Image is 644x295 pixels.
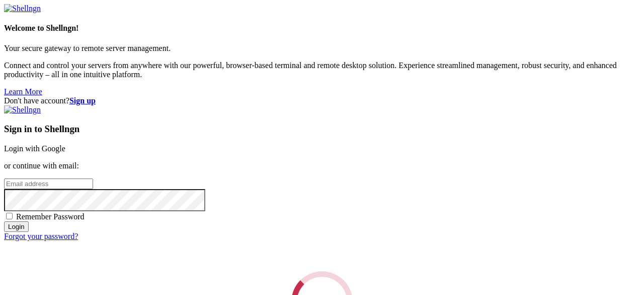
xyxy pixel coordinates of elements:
[4,96,640,105] div: Don't have account?
[4,87,42,96] a: Learn More
[16,212,85,221] span: Remember Password
[4,179,93,189] input: Email address
[4,221,29,232] input: Login
[4,144,65,153] a: Login with Google
[4,105,41,114] img: Shellngn
[4,44,640,53] p: Your secure gateway to remote server management.
[4,161,640,170] p: or continue with email:
[4,24,640,33] h4: Welcome to Shellngn!
[4,61,640,79] p: Connect and control your servers from anywhere with our powerful, browser-based terminal and remo...
[4,124,640,135] h3: Sign in to Shellngn
[69,96,96,105] a: Sign up
[4,232,78,241] a: Forgot your password?
[4,4,41,13] img: Shellngn
[6,213,13,219] input: Remember Password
